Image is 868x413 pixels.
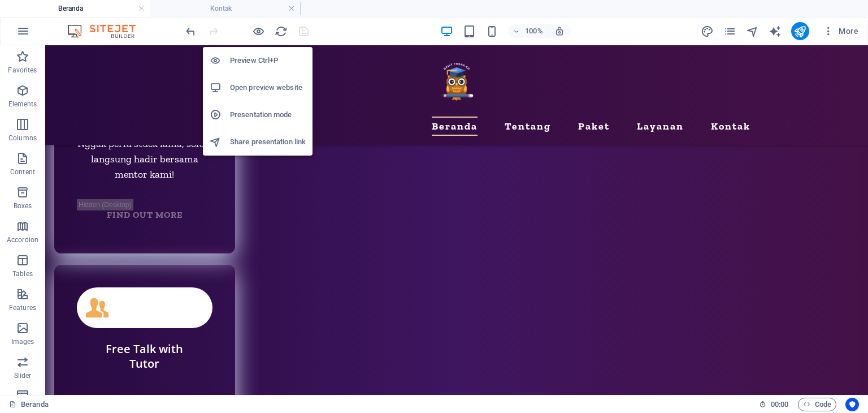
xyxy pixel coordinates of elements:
[791,22,809,40] button: publish
[723,25,736,38] i: Pages (Ctrl+Alt+S)
[701,25,714,38] i: Design (Ctrl+Alt+Y)
[779,400,780,408] span: :
[8,66,37,75] p: Favorites
[275,25,288,38] i: Reload page
[184,25,197,38] i: Undo: Change image (Ctrl+Z)
[230,108,306,122] h6: Presentation mode
[771,398,788,411] span: 00 00
[798,398,836,411] button: Code
[769,24,782,38] button: text_generator
[845,398,859,411] button: Usercentrics
[759,398,789,411] h6: Session time
[723,24,737,38] button: pages
[8,100,37,109] p: Elements
[746,25,759,38] i: Navigator
[230,54,306,67] h6: Preview Ctrl+P
[65,24,150,38] img: Editor Logo
[793,25,806,38] i: Publish
[9,398,49,411] a: Click to cancel selection. Double-click to open Pages
[701,24,714,38] button: design
[769,25,782,38] i: AI Writer
[11,337,34,346] p: Images
[554,26,565,36] i: On resize automatically adjust zoom level to fit chosen device.
[525,24,543,38] h6: 100%
[803,398,831,411] span: Code
[230,81,306,94] h6: Open preview website
[823,25,858,37] span: More
[12,269,33,278] p: Tables
[9,303,36,312] p: Features
[184,24,197,38] button: undo
[10,167,35,177] p: Content
[150,2,301,15] h4: Kontak
[508,24,548,38] button: 100%
[14,371,32,380] p: Slider
[7,235,38,244] p: Accordion
[818,22,863,40] button: More
[8,134,37,143] p: Columns
[230,135,306,149] h6: Share presentation link
[746,24,759,38] button: navigator
[14,201,32,210] p: Boxes
[274,24,288,38] button: reload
